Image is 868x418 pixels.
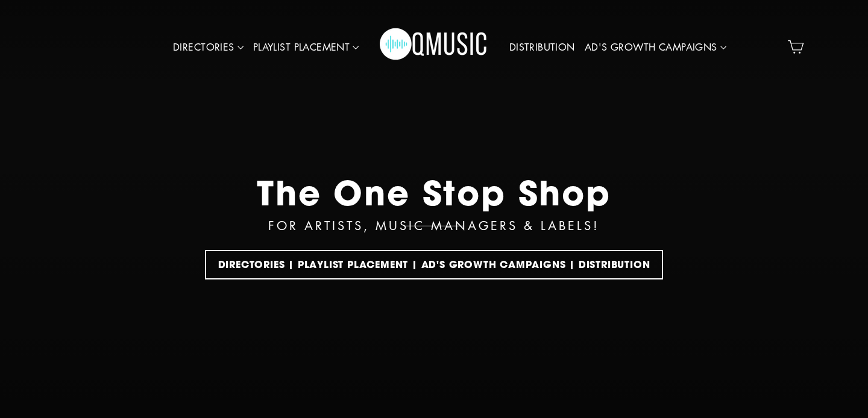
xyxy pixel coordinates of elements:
a: DIRECTORIES [168,34,248,61]
a: DISTRIBUTION [505,34,580,61]
div: FOR ARTISTS, MUSIC MANAGERS & LABELS! [268,216,600,235]
div: The One Stop Shop [257,172,611,213]
div: Primary [131,12,737,83]
a: DIRECTORIES | PLAYLIST PLACEMENT | AD'S GROWTH CAMPAIGNS | DISTRIBUTION [205,250,664,279]
img: Q Music Promotions [380,20,488,74]
a: PLAYLIST PLACEMENT [248,34,364,61]
a: AD'S GROWTH CAMPAIGNS [580,34,731,61]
